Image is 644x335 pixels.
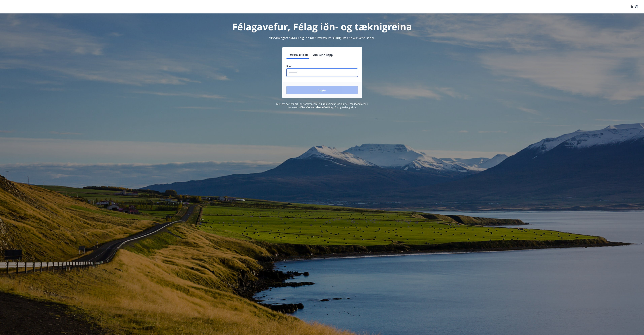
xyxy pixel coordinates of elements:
span: Með því að skrá þig inn samþykkir þú að upplýsingar um þig séu meðhöndlaðar í samræmi við Félag i... [276,102,368,109]
button: ÍS [629,4,640,10]
label: Sími [286,64,358,68]
a: Persónuverndarstefna [302,106,327,109]
h1: Félagavefur, Félag iðn- og tæknigreina [205,20,439,33]
button: Auðkennisapp [312,51,334,59]
button: Rafræn skilríki [286,51,309,59]
span: Vinsamlegast skráðu þig inn með rafrænum skilríkjum eða Auðkennisappi. [269,36,375,40]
